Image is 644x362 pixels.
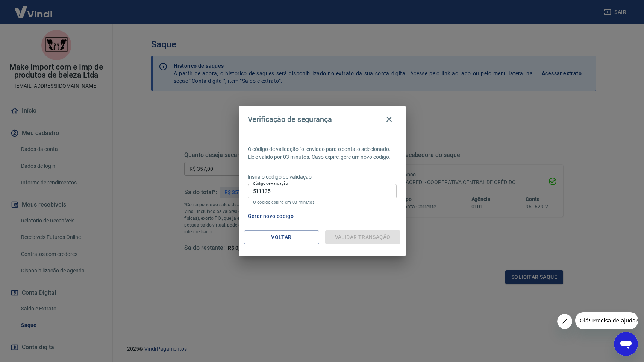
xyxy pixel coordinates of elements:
p: O código expira em 03 minutos. [253,200,391,205]
button: Gerar novo código [245,209,297,223]
button: Voltar [244,230,319,244]
h4: Verificação de segurança [248,115,332,124]
iframe: Fechar mensagem [557,314,572,329]
iframe: Botão para abrir a janela de mensagens [614,332,638,356]
label: Código de validação [253,181,288,186]
p: Insira o código de validação [248,173,397,181]
iframe: Mensagem da empresa [575,312,638,329]
span: Olá! Precisa de ajuda? [5,5,63,11]
p: O código de validação foi enviado para o contato selecionado. Ele é válido por 03 minutos. Caso e... [248,145,397,161]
